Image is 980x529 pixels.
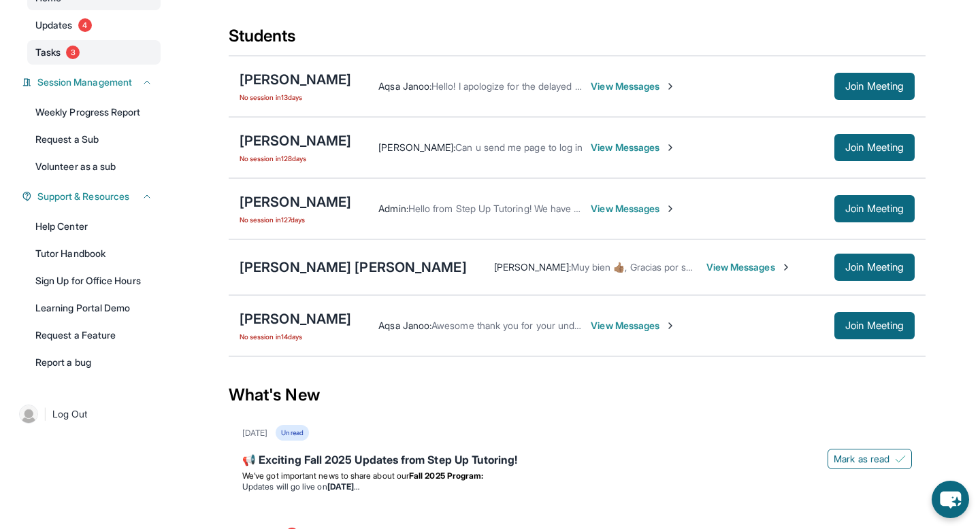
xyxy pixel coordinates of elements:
[240,214,351,225] span: No session in 127 days
[35,18,73,32] span: Updates
[591,202,676,216] span: View Messages
[240,331,351,342] span: No session in 14 days
[665,320,676,331] img: Chevron-Right
[27,100,161,124] a: Weekly Progress Report
[32,75,152,89] button: Session Management
[35,46,61,59] span: Tasks
[27,127,161,152] a: Request a Sub
[665,81,676,92] img: Chevron-Right
[327,481,359,492] strong: [DATE]
[242,428,267,439] div: [DATE]
[240,258,467,277] div: [PERSON_NAME] [PERSON_NAME]
[27,269,161,293] a: Sign Up for Office Hours
[37,190,129,203] span: Support & Resources
[27,350,161,375] a: Report a bug
[27,296,161,320] a: Learning Portal Demo
[494,261,571,273] span: [PERSON_NAME] :
[242,471,409,481] span: We’ve got important news to share about our
[781,262,791,273] img: Chevron-Right
[895,454,906,464] img: Mark as read
[665,142,676,153] img: Chevron-Right
[706,260,791,274] span: View Messages
[229,365,926,425] div: What's New
[591,141,676,154] span: View Messages
[378,203,408,214] span: Admin :
[240,309,351,328] div: [PERSON_NAME]
[240,153,351,164] span: No session in 128 days
[455,141,583,153] span: Can u send me page to log in
[242,481,912,492] li: Updates will go live on
[240,131,351,150] div: [PERSON_NAME]
[665,203,676,214] img: Chevron-Right
[240,92,351,103] span: No session in 13 days
[834,195,915,222] button: Join Meeting
[44,406,47,422] span: |
[240,192,351,211] div: [PERSON_NAME]
[834,73,915,100] button: Join Meeting
[78,18,92,32] span: 4
[27,214,161,239] a: Help Center
[845,322,904,330] span: Join Meeting
[845,82,904,90] span: Join Meeting
[834,254,915,281] button: Join Meeting
[834,452,889,466] span: Mark as read
[845,143,904,152] span: Join Meeting
[378,320,431,331] span: Aqsa Janoo :
[409,471,483,481] strong: Fall 2025 Program:
[242,451,912,471] div: 📢 Exciting Fall 2025 Updates from Step Up Tutoring!
[66,46,80,59] span: 3
[27,154,161,179] a: Volunteer as a sub
[571,261,868,273] span: Muy bien 👍🏽, Gracias por su ayuda para [PERSON_NAME] . Así será !!
[828,449,912,469] button: Mark as read
[834,134,915,161] button: Join Meeting
[37,75,132,89] span: Session Management
[378,141,455,153] span: [PERSON_NAME] :
[19,405,38,424] img: user-img
[591,319,676,332] span: View Messages
[27,13,161,37] a: Updates4
[14,399,161,429] a: |Log Out
[834,312,915,339] button: Join Meeting
[431,320,622,331] span: Awesome thank you for your understanding!
[845,263,904,271] span: Join Meeting
[378,80,431,92] span: Aqsa Janoo :
[932,481,969,518] button: chat-button
[240,70,351,89] div: [PERSON_NAME]
[845,205,904,213] span: Join Meeting
[229,25,926,55] div: Students
[27,241,161,266] a: Tutor Handbook
[52,407,88,421] span: Log Out
[276,425,308,441] div: Unread
[27,40,161,65] a: Tasks3
[32,190,152,203] button: Support & Resources
[591,80,676,93] span: View Messages
[27,323,161,347] a: Request a Feature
